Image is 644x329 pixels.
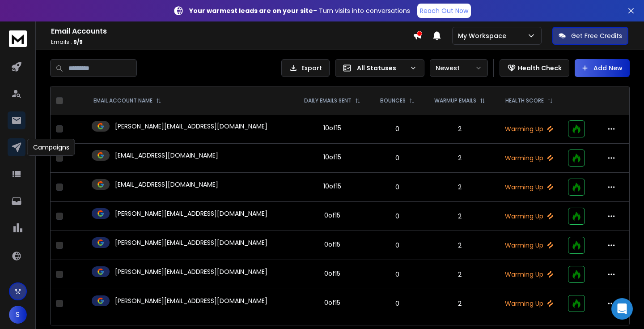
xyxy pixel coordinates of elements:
[324,298,340,307] div: 0 of 15
[501,124,558,133] p: Warming Up
[115,238,267,247] p: [PERSON_NAME][EMAIL_ADDRESS][DOMAIN_NAME]
[571,31,622,40] p: Get Free Credits
[51,26,413,37] h1: Email Accounts
[115,296,267,305] p: [PERSON_NAME][EMAIL_ADDRESS][DOMAIN_NAME]
[323,153,341,162] div: 10 of 15
[501,183,558,192] p: Warming Up
[501,299,558,308] p: Warming Up
[323,124,341,132] div: 10 of 15
[376,241,419,250] p: 0
[424,173,495,202] td: 2
[420,6,468,15] p: Reach Out Now
[434,97,476,104] p: WARMUP EMAILS
[324,269,340,278] div: 0 of 15
[115,267,267,276] p: [PERSON_NAME][EMAIL_ADDRESS][DOMAIN_NAME]
[376,212,419,221] p: 0
[376,154,419,162] p: 0
[324,240,340,249] div: 0 of 15
[115,209,267,218] p: [PERSON_NAME][EMAIL_ADDRESS][DOMAIN_NAME]
[27,139,75,156] div: Campaigns
[611,298,633,320] div: Open Intercom Messenger
[505,97,544,104] p: HEALTH SCORE
[115,180,218,189] p: [EMAIL_ADDRESS][DOMAIN_NAME]
[501,270,558,279] p: Warming Up
[430,59,488,77] button: Newest
[424,115,495,144] td: 2
[115,122,267,131] p: [PERSON_NAME][EMAIL_ADDRESS][DOMAIN_NAME]
[458,31,510,40] p: My Workspace
[51,38,413,46] p: Emails :
[357,64,406,73] p: All Statuses
[376,183,419,192] p: 0
[115,151,218,160] p: [EMAIL_ADDRESS][DOMAIN_NAME]
[424,289,495,318] td: 2
[501,154,558,162] p: Warming Up
[281,59,330,77] button: Export
[323,182,341,191] div: 10 of 15
[424,144,495,173] td: 2
[376,270,419,279] p: 0
[501,212,558,221] p: Warming Up
[376,299,419,308] p: 0
[575,59,630,77] button: Add New
[376,124,419,133] p: 0
[501,241,558,250] p: Warming Up
[500,59,569,77] button: Health Check
[189,6,410,15] p: – Turn visits into conversations
[518,64,562,73] p: Health Check
[424,231,495,260] td: 2
[552,27,628,45] button: Get Free Credits
[380,97,406,104] p: BOUNCES
[9,30,27,47] img: logo
[93,97,161,104] div: EMAIL ACCOUNT NAME
[189,6,313,15] strong: Your warmest leads are on your site
[9,306,27,324] button: S
[424,202,495,231] td: 2
[304,97,352,104] p: DAILY EMAILS SENT
[424,260,495,289] td: 2
[73,38,83,46] span: 9 / 9
[417,4,471,18] a: Reach Out Now
[324,211,340,220] div: 0 of 15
